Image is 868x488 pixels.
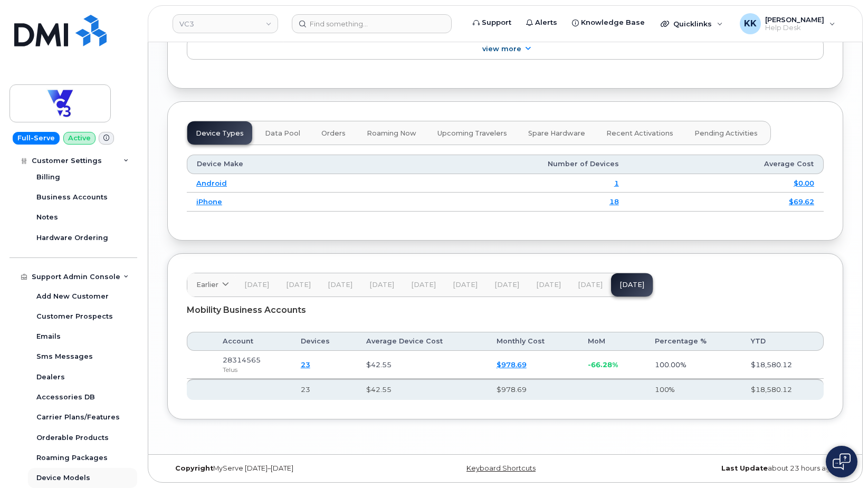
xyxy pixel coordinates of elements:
th: YTD [741,332,824,351]
th: Percentage % [645,332,742,351]
span: [DATE] [244,281,269,289]
span: Orders [321,129,346,138]
span: [DATE] [328,281,352,289]
span: [DATE] [536,281,561,289]
span: [DATE] [411,281,436,289]
span: Support [482,17,511,28]
td: $18,580.12 [741,351,824,379]
th: Account [213,332,291,351]
a: Support [465,12,519,33]
strong: Copyright [175,464,213,472]
a: 1 [614,179,619,187]
span: Pending Activities [694,129,758,138]
span: [DATE] [453,281,478,289]
a: 23 [301,360,310,369]
a: View More [187,38,824,60]
div: about 23 hours ago [618,464,843,473]
span: Knowledge Base [581,17,645,28]
a: $978.69 [497,360,527,369]
span: Alerts [535,17,557,28]
span: Quicklinks [673,20,712,28]
strong: Last Update [721,464,768,472]
th: 100% [645,379,742,400]
span: Upcoming Travelers [437,129,507,138]
span: Spare Hardware [528,129,585,138]
a: $69.62 [789,197,814,206]
a: Android [196,179,227,187]
div: Mobility Business Accounts [187,297,824,323]
th: Monthly Cost [487,332,578,351]
span: [DATE] [286,281,311,289]
span: [DATE] [369,281,394,289]
th: $42.55 [357,379,487,400]
div: MyServe [DATE]–[DATE] [167,464,393,473]
th: Number of Devices [373,155,628,174]
a: VC3 [173,14,278,33]
a: iPhone [196,197,222,206]
th: Devices [291,332,357,351]
th: Average Device Cost [357,332,487,351]
span: Data Pool [265,129,300,138]
th: 23 [291,379,357,400]
th: Average Cost [628,155,824,174]
th: $978.69 [487,379,578,400]
span: Roaming Now [367,129,416,138]
img: Open chat [833,453,851,470]
span: Telus [223,366,237,374]
input: Find something... [292,14,452,33]
span: [DATE] [578,281,603,289]
td: 100.00% [645,351,742,379]
span: [PERSON_NAME] [765,15,824,24]
span: Earlier [196,280,218,290]
a: $0.00 [794,179,814,187]
span: Help Desk [765,24,824,32]
span: -66.28% [588,360,618,369]
a: 18 [609,197,619,206]
span: KK [744,17,757,30]
a: Knowledge Base [565,12,652,33]
th: $18,580.12 [741,379,824,400]
span: 28314565 [223,356,261,364]
th: Device Make [187,155,373,174]
div: Quicklinks [653,13,730,34]
span: View More [482,45,521,53]
span: Recent Activations [606,129,673,138]
div: Kristin Kammer-Grossman [732,13,843,34]
a: Earlier [187,273,236,296]
a: Alerts [519,12,565,33]
span: [DATE] [494,281,519,289]
td: $42.55 [357,351,487,379]
a: Keyboard Shortcuts [466,464,536,472]
th: MoM [578,332,645,351]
